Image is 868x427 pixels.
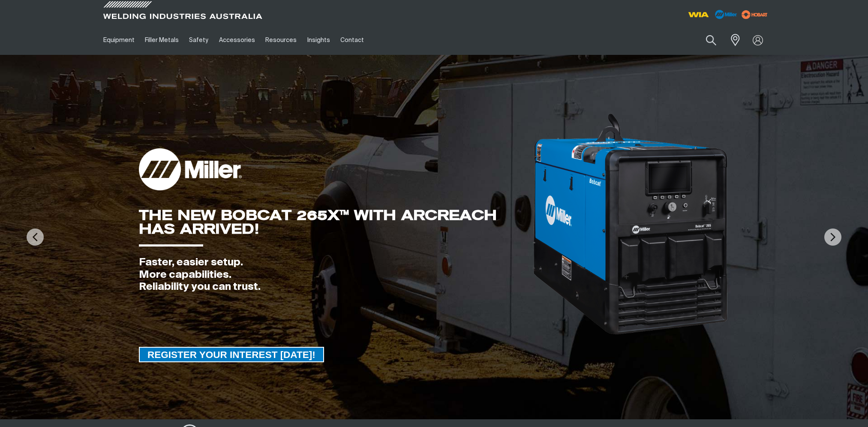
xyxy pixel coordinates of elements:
[824,229,841,246] img: NextArrow
[140,25,184,55] a: Filler Metals
[98,25,602,55] nav: Main
[260,25,302,55] a: Resources
[27,229,44,246] img: PrevArrow
[139,256,532,293] div: Faster, easier setup. More capabilities. Reliability you can trust.
[139,208,532,236] div: THE NEW BOBCAT 265X™ WITH ARCREACH HAS ARRIVED!
[140,347,323,362] span: REGISTER YOUR INTEREST [DATE]!
[139,347,324,362] a: REGISTER YOUR INTEREST TODAY!
[184,25,213,55] a: Safety
[302,25,335,55] a: Insights
[98,25,140,55] a: Equipment
[214,25,260,55] a: Accessories
[685,30,725,50] input: Product name or item number...
[335,25,369,55] a: Contact
[739,8,770,21] img: miller
[697,30,726,50] button: Search products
